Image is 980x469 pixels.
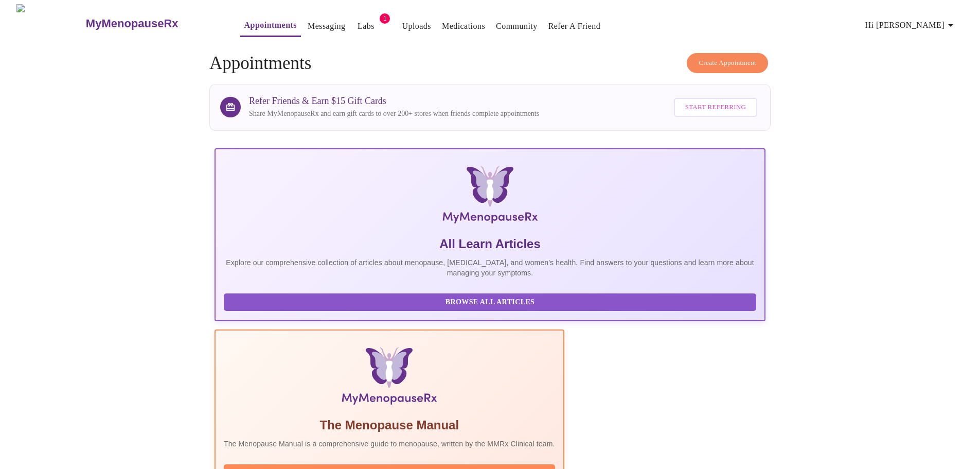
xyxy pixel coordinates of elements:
[244,18,297,32] a: Appointments
[671,93,760,122] a: Start Referring
[86,17,179,30] h3: MyMenopauseRx
[544,16,605,37] button: Refer a Friend
[308,19,345,33] a: Messaging
[865,18,957,32] span: Hi [PERSON_NAME]
[249,109,539,119] p: Share MyMenopauseRx and earn gift cards to over 200+ stores when friends complete appointments
[438,16,489,37] button: Medications
[548,19,601,33] a: Refer a Friend
[84,6,219,42] a: MyMenopauseRx
[687,53,768,73] button: Create Appointment
[402,19,431,33] a: Uploads
[16,4,84,43] img: MyMenopauseRx Logo
[492,16,542,37] button: Community
[209,53,771,74] h4: Appointments
[224,236,756,252] h5: All Learn Articles
[224,439,555,449] p: The Menopause Manual is a comprehensive guide to menopause, written by the MMRx Clinical team.
[224,293,756,311] button: Browse All Articles
[224,417,555,433] h5: The Menopause Manual
[699,57,756,69] span: Create Appointment
[240,15,301,37] button: Appointments
[674,98,757,117] button: Start Referring
[304,16,349,37] button: Messaging
[685,101,746,113] span: Start Referring
[442,19,485,33] a: Medications
[307,166,673,228] img: MyMenopauseRx Logo
[224,257,756,278] p: Explore our comprehensive collection of articles about menopause, [MEDICAL_DATA], and women's hea...
[861,15,961,36] button: Hi [PERSON_NAME]
[224,297,759,306] a: Browse All Articles
[398,16,435,37] button: Uploads
[496,19,538,33] a: Community
[349,16,382,37] button: Labs
[249,96,539,107] h3: Refer Friends & Earn $15 Gift Cards
[234,296,746,309] span: Browse All Articles
[380,13,390,24] span: 1
[276,347,502,409] img: Menopause Manual
[358,19,375,33] a: Labs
